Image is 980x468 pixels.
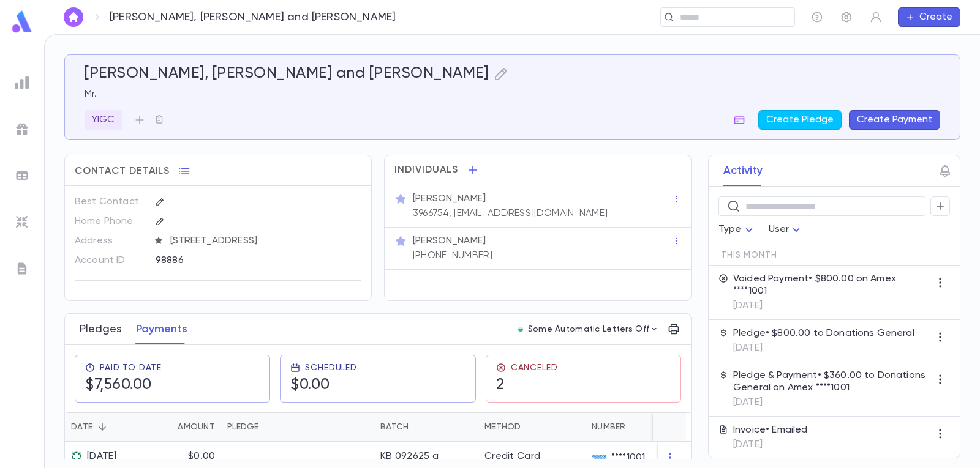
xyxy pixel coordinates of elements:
[92,114,115,126] p: YIGC
[413,250,492,262] p: [PHONE_NUMBER]
[413,207,608,220] p: 3966754, [EMAIL_ADDRESS][DOMAIN_NAME]
[733,370,930,394] p: Pledge & Payment • $360.00 to Donations General on Amex ****1001
[733,273,930,297] p: Voided Payment • $800.00 on Amex ****1001
[513,321,664,338] button: Some Automatic Letters Off
[380,450,439,462] div: KB 092625 a
[75,231,145,251] p: Address
[15,75,29,90] img: reports_grey.c525e4749d1bce6a11f5fe2a8de1b229.svg
[718,225,742,234] span: Type
[75,192,145,212] p: Best Contact
[733,342,914,354] p: [DATE]
[71,412,92,442] div: Date
[723,155,763,186] button: Activity
[148,412,221,442] div: Amount
[227,412,259,442] div: Pledge
[733,327,914,340] p: Pledge • $800.00 to Donations General
[898,7,960,27] button: Create
[15,122,29,136] img: campaigns_grey.99e729a5f7ee94e3726e6486bddda8f1.svg
[484,450,540,462] div: Credit Card
[769,218,804,242] div: User
[290,376,330,395] h5: $0.00
[413,193,486,205] p: [PERSON_NAME]
[409,417,428,437] button: Sort
[718,218,756,242] div: Type
[478,412,586,442] div: Method
[85,376,152,395] h5: $7,560.00
[374,412,478,442] div: Batch
[221,412,374,442] div: Pledge
[394,164,458,176] span: Individuals
[85,65,489,83] h5: [PERSON_NAME], [PERSON_NAME] and [PERSON_NAME]
[188,450,215,462] p: $0.00
[136,314,187,344] button: Payments
[75,251,145,270] p: Account ID
[178,412,215,442] div: Amount
[305,363,357,373] span: Scheduled
[80,314,121,344] button: Pledges
[66,12,81,22] img: home_white.a664292cf8c1dea59945f0da9f25487c.svg
[592,412,626,442] div: Number
[380,412,409,442] div: Batch
[511,363,558,373] span: Canceled
[65,412,148,442] div: Date
[92,417,112,437] button: Sort
[484,412,521,442] div: Method
[158,417,178,437] button: Sort
[75,212,145,231] p: Home Phone
[15,168,29,183] img: batches_grey.339ca447c9d9533ef1741baa751efc33.svg
[10,10,34,34] img: logo
[110,10,396,24] p: [PERSON_NAME], [PERSON_NAME] and [PERSON_NAME]
[769,225,790,234] span: User
[733,396,930,409] p: [DATE]
[85,110,123,130] div: YIGC
[496,376,505,395] h5: 2
[156,251,318,269] div: 98886
[528,324,649,334] p: Some Automatic Letters Off
[71,450,117,462] div: [DATE]
[100,363,162,373] span: Paid To Date
[758,110,842,130] button: Create Pledge
[165,235,363,247] span: [STREET_ADDRESS]
[75,165,170,177] span: Contact Details
[721,250,777,260] span: This Month
[521,417,541,437] button: Sort
[733,300,930,312] p: [DATE]
[15,261,29,276] img: letters_grey.7941b92b52307dd3b8a917253454ce1c.svg
[733,424,808,436] p: Invoice • Emailed
[849,110,940,130] button: Create Payment
[15,215,29,229] img: imports_grey.530a8a0e642e233f2baf0ef88e8c9fcb.svg
[85,88,940,100] p: Mr.
[586,412,677,442] div: Number
[733,439,808,451] p: [DATE]
[413,235,486,247] p: [PERSON_NAME]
